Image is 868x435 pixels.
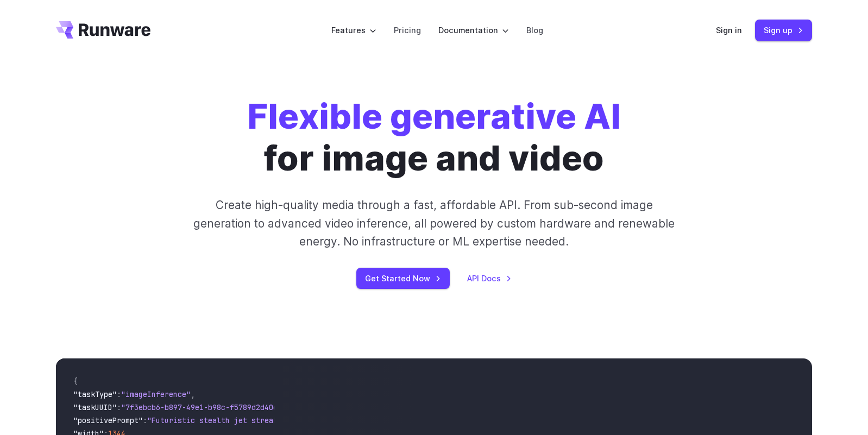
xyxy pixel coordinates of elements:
a: Blog [526,24,543,36]
span: "Futuristic stealth jet streaking through a neon-lit cityscape with glowing purple exhaust" [147,415,543,425]
span: { [73,376,78,386]
p: Create high-quality media through a fast, affordable API. From sub-second image generation to adv... [192,196,676,250]
strong: Flexible generative AI [247,95,621,137]
h1: for image and video [247,96,621,179]
span: "taskUUID" [73,402,117,412]
label: Documentation [438,24,509,36]
a: Get Started Now [356,268,450,289]
a: Pricing [394,24,421,36]
label: Features [331,24,376,36]
span: : [143,415,147,425]
a: Sign up [755,20,812,41]
a: Go to / [56,21,150,39]
span: , [191,389,195,399]
span: "imageInference" [121,389,191,399]
span: "7f3ebcb6-b897-49e1-b98c-f5789d2d40d7" [121,402,286,412]
a: Sign in [716,24,742,36]
span: "taskType" [73,389,117,399]
span: : [117,389,121,399]
span: "positivePrompt" [73,415,143,425]
a: API Docs [467,272,512,285]
span: : [117,402,121,412]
